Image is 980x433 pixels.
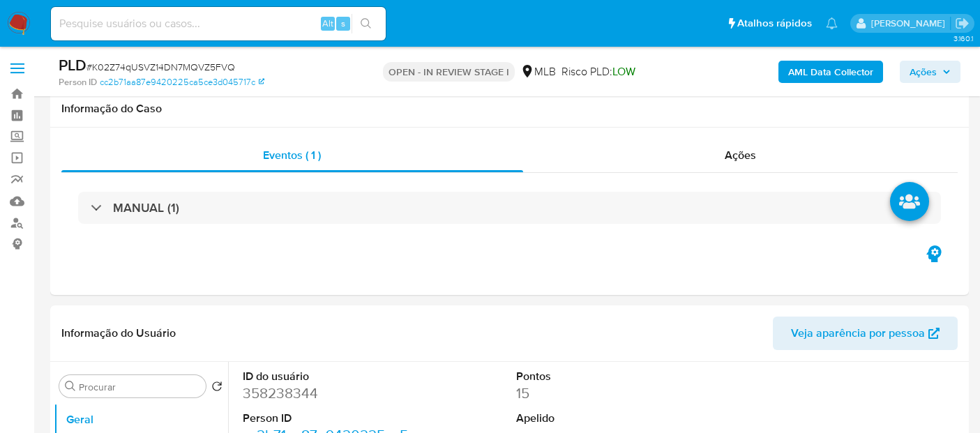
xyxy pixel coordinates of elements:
span: Ações [725,147,756,163]
b: AML Data Collector [788,61,873,83]
button: Retornar ao pedido padrão [211,381,223,396]
input: Pesquise usuários ou casos... [51,15,386,33]
p: leticia.siqueira@mercadolivre.com [871,17,950,30]
div: MLB [520,64,556,79]
a: Notificações [826,17,838,29]
dt: ID do usuário [243,369,412,384]
span: Ações [910,61,937,83]
span: LOW [612,63,635,79]
span: Atalhos rápidos [737,16,812,31]
h1: Informação do Usuário [61,326,176,340]
a: cc2b71aa87e9420225ca5ce3d045717c [100,76,264,89]
h1: Informação do Caso [61,102,958,116]
button: Ações [900,61,960,83]
dd: 15 [516,383,685,403]
dt: Apelido [516,411,685,426]
span: Alt [322,17,333,30]
span: s [341,17,345,30]
dt: Person ID [243,411,412,426]
b: PLD [59,54,86,76]
dt: Pontos [516,369,685,384]
span: Risco PLD: [561,64,635,79]
button: AML Data Collector [778,61,883,83]
span: Eventos ( 1 ) [263,147,321,163]
b: Person ID [59,76,97,89]
div: MANUAL (1) [78,192,941,224]
a: Sair [955,16,970,31]
button: search-icon [352,14,380,33]
h3: MANUAL (1) [113,200,179,215]
button: Procurar [65,381,76,392]
input: Procurar [79,381,200,393]
button: Veja aparência por pessoa [773,317,958,350]
span: Veja aparência por pessoa [791,317,925,350]
dd: 358238344 [243,383,412,403]
span: # K02Z74qUSVZ14DN7MQVZ5FVQ [86,60,235,74]
p: OPEN - IN REVIEW STAGE I [383,62,515,82]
